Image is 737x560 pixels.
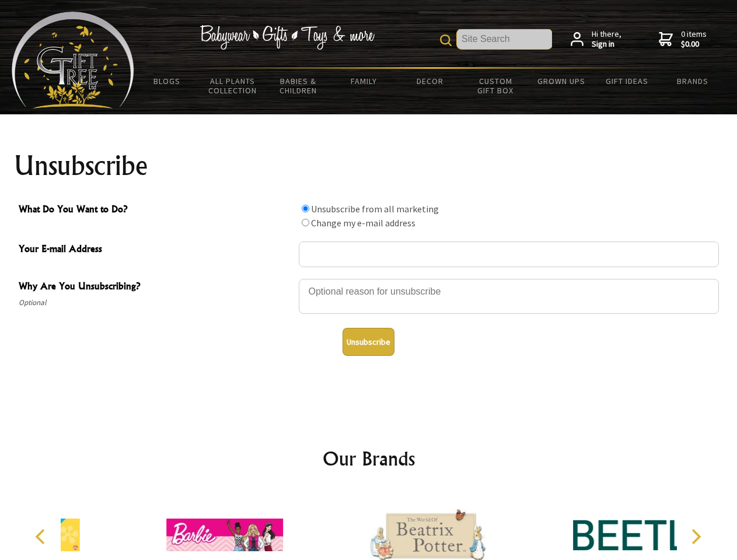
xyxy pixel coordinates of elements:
[681,29,707,50] span: 0 items
[266,69,331,103] a: Babies & Children
[134,69,200,93] a: BLOGS
[592,29,621,50] span: Hi there,
[592,39,621,50] strong: Sign in
[19,202,293,219] span: What Do You Want to Do?
[200,69,266,103] a: All Plants Collection
[311,217,415,229] label: Change my e-mail address
[594,69,660,93] a: Gift Ideas
[14,152,724,180] h1: Unsubscribe
[200,25,375,50] img: Babywear - Gifts - Toys & more
[12,12,134,108] img: Babyware - Gifts - Toys and more...
[19,296,293,310] span: Optional
[23,444,714,473] h2: Our Brands
[299,242,719,267] input: Your E-mail Address
[311,203,439,215] label: Unsubscribe from all marketing
[19,242,293,258] span: Your E-mail Address
[660,69,726,93] a: Brands
[299,279,719,314] textarea: Why Are You Unsubscribing?
[463,69,529,103] a: Custom Gift Box
[528,69,594,93] a: Grown Ups
[681,39,707,50] strong: $0.00
[302,219,309,226] input: What Do You Want to Do?
[397,69,463,93] a: Decor
[19,279,293,296] span: Why Are You Unsubscribing?
[331,69,397,93] a: Family
[571,29,621,50] a: Hi there,Sign in
[440,34,452,46] img: product search
[302,205,309,212] input: What Do You Want to Do?
[659,29,707,50] a: 0 items$0.00
[457,29,552,49] input: Site Search
[343,328,394,356] button: Unsubscribe
[683,524,708,549] button: Next
[29,524,55,549] button: Previous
